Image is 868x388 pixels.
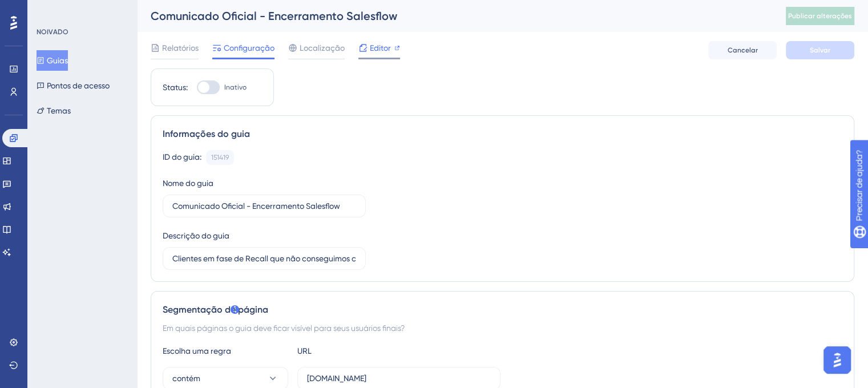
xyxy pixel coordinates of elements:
font: Em quais páginas o guia deve ficar visível para seus usuários finais? [163,324,405,333]
font: Escolha uma regra [163,346,231,355]
input: Digite a descrição do seu guia aqui [172,252,356,265]
font: Comunicado Oficial - Encerramento Salesflow [151,9,397,23]
font: Editor [370,43,391,52]
font: Temas [47,106,71,115]
font: Guias [47,56,68,65]
font: NOIVADO [37,28,68,36]
font: Inativo [224,83,247,91]
font: Nome do guia [163,179,213,188]
button: Temas [37,100,71,121]
font: Informações do guia [163,128,250,139]
font: Publicar alterações [788,12,852,20]
font: Relatórios [162,43,199,52]
font: Cancelar [728,46,758,54]
button: Pontos de acesso [37,75,110,96]
font: contém [172,374,200,383]
font: Status: [163,83,188,92]
font: Salvar [810,46,830,54]
font: URL [297,346,312,355]
font: Configuração [224,43,274,52]
button: Cancelar [708,41,777,59]
button: Guias [37,50,68,71]
button: Publicar alterações [786,7,854,25]
input: Digite o nome do seu guia aqui [172,200,356,212]
font: Localização [300,43,345,52]
font: Segmentação de página [163,304,268,315]
font: Descrição do guia [163,231,229,240]
font: Precisar de ajuda? [27,5,98,14]
font: 151419 [211,153,229,161]
font: Pontos de acesso [47,81,110,90]
font: ID do guia: [163,152,201,161]
iframe: Iniciador do Assistente de IA do UserGuiding [820,343,854,377]
button: Salvar [786,41,854,59]
input: seusite.com/caminho [307,372,491,385]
